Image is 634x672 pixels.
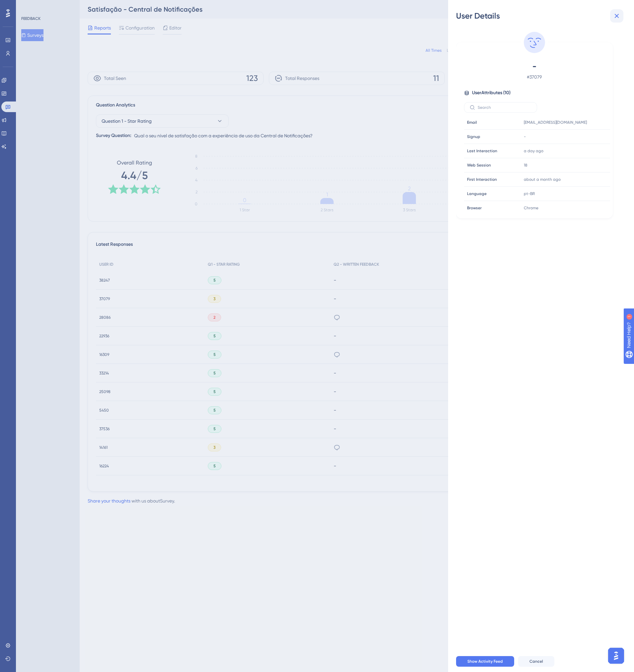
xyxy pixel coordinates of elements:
[467,120,477,125] span: Email
[472,89,511,97] span: User Attributes ( 10 )
[476,73,593,81] span: # 37079
[524,120,587,125] span: [EMAIL_ADDRESS][DOMAIN_NAME]
[524,191,535,196] span: pt-BR
[529,659,543,664] span: Cancel
[518,656,554,667] button: Cancel
[467,134,480,139] span: Signup
[524,177,561,182] time: about a month ago
[524,134,526,139] span: -
[467,177,497,182] span: First Interaction
[46,3,48,9] div: 1
[467,191,487,196] span: Language
[467,205,482,211] span: Browser
[524,149,543,153] time: a day ago
[524,163,527,168] span: 18
[524,205,538,211] span: Chrome
[476,61,593,72] span: -
[467,148,497,154] span: Last Interaction
[467,659,503,664] span: Show Activity Feed
[456,656,514,667] button: Show Activity Feed
[16,2,41,10] span: Need Help?
[467,163,491,168] span: Web Session
[456,11,626,21] div: User Details
[478,105,531,110] input: Search
[606,646,626,666] iframe: UserGuiding AI Assistant Launcher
